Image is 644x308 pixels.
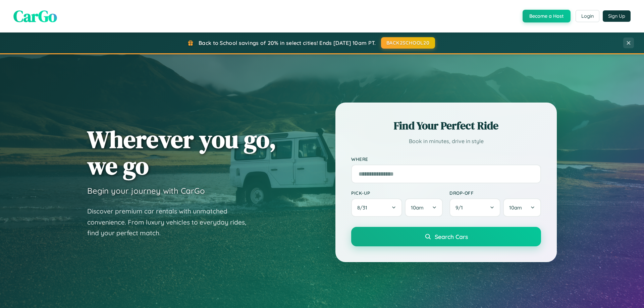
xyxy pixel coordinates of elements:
button: 10am [405,198,443,217]
button: Become a Host [523,10,571,22]
h3: Begin your journey with CarGo [87,186,205,196]
button: Sign Up [603,10,631,22]
span: 10am [509,204,522,211]
button: 8/31 [351,198,402,217]
span: 9 / 1 [455,204,466,211]
span: 8 / 31 [357,204,371,211]
span: Search Cars [435,233,468,240]
p: Discover premium car rentals with unmatched convenience. From luxury vehicles to everyday rides, ... [87,206,255,239]
label: Drop-off [449,190,541,196]
h1: Wherever you go, we go [87,126,276,179]
span: CarGo [13,5,57,27]
button: 10am [503,198,541,217]
span: 10am [411,204,424,211]
button: 9/1 [449,198,500,217]
label: Pick-up [351,190,443,196]
p: Book in minutes, drive in style [351,136,541,146]
button: Search Cars [351,227,541,246]
button: Login [576,10,599,22]
label: Where [351,156,541,162]
button: BACK2SCHOOL20 [381,37,435,49]
span: Back to School savings of 20% in select cities! Ends [DATE] 10am PT. [199,40,376,46]
h2: Find Your Perfect Ride [351,118,541,133]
